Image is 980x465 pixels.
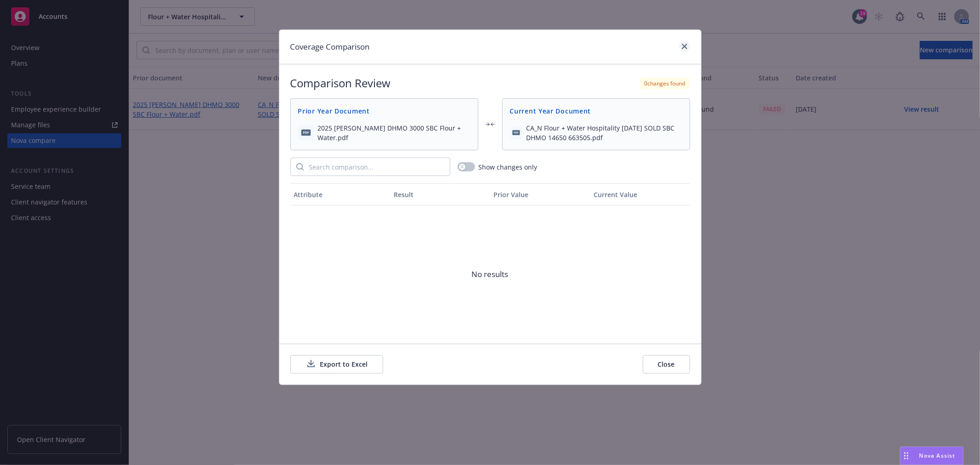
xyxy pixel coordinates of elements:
button: Attribute [290,183,391,205]
span: Nova Assist [919,452,956,459]
svg: Search [296,163,304,170]
div: Current Value [594,190,686,199]
div: Prior Value [494,190,587,199]
button: Result [390,183,490,205]
button: Nova Assist [900,447,963,465]
div: 0 changes found [640,78,690,89]
h2: Comparison Review [290,75,391,91]
span: 2025 [PERSON_NAME] DHMO 3000 SBC Flour + Water.pdf [317,123,470,142]
input: Search comparison... [304,158,450,176]
div: Attribute [294,190,387,199]
span: Current Year Document [510,106,682,116]
button: Close [643,355,690,374]
a: close [679,41,690,52]
div: Drag to move [901,447,912,465]
span: CA_N Flour + Water Hospitality [DATE] SOLD SBC DHMO 14650 663505.pdf [526,123,682,142]
button: Prior Value [490,183,590,205]
h1: Coverage Comparison [290,41,370,53]
span: Show changes only [479,162,538,172]
span: No results [290,205,690,343]
button: Current Value [590,183,690,205]
span: Prior Year Document [298,106,470,116]
div: Result [394,190,487,199]
button: Export to Excel [290,355,383,374]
